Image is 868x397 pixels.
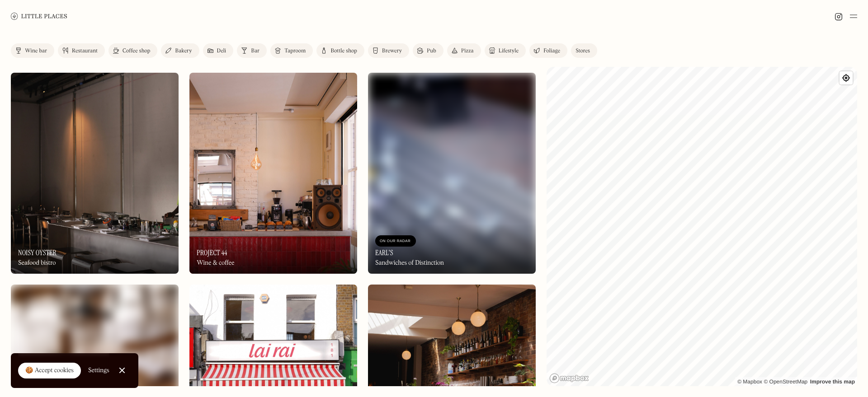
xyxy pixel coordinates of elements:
div: Bottle shop [330,48,357,54]
a: Bar [237,43,267,58]
div: Stores [576,48,590,54]
div: Restaurant [72,48,98,54]
a: Deli [203,43,234,58]
a: Noisy OysterNoisy OysterNoisy OysterSeafood bistro [11,73,179,274]
div: Coffee shop [123,48,150,54]
div: On Our Radar [380,237,411,246]
a: Close Cookie Popup [113,361,131,379]
a: Coffee shop [108,43,157,58]
a: Bakery [161,43,199,58]
div: Wine bar [25,48,47,54]
a: Improve this map [810,378,855,385]
canvas: Map [547,67,857,386]
a: 🍪 Accept cookies [18,363,81,379]
h3: Earl's [375,248,393,257]
div: Settings [88,367,109,374]
a: Restaurant [58,43,105,58]
a: Project 44Project 44Project 44Wine & coffee [189,73,357,274]
a: Settings [88,360,109,381]
div: Seafood bistro [18,259,56,267]
div: 🍪 Accept cookies [25,366,74,375]
button: Find my location [840,71,853,84]
div: Deli [217,48,226,54]
div: Pub [427,48,436,54]
img: Project 44 [189,73,357,274]
a: Pizza [447,43,481,58]
div: Wine & coffee [197,259,234,267]
a: OpenStreetMap [764,378,807,385]
img: Earl's [368,73,536,274]
div: Close Cookie Popup [122,370,122,371]
div: Taproom [284,48,306,54]
div: Lifestyle [499,48,519,54]
a: Stores [571,43,597,58]
div: Bar [251,48,259,54]
a: Brewery [368,43,409,58]
a: Mapbox [737,378,762,385]
div: Pizza [461,48,474,54]
a: Wine bar [11,43,54,58]
a: Foliage [529,43,567,58]
a: Earl'sEarl'sOn Our RadarEarl'sSandwiches of Distinction [368,73,536,274]
a: Mapbox homepage [549,373,589,383]
div: Brewery [382,48,402,54]
a: Pub [413,43,443,58]
h3: Project 44 [197,248,227,257]
a: Bottle shop [316,43,364,58]
h3: Noisy Oyster [18,248,57,257]
div: Sandwiches of Distinction [375,259,444,267]
a: Taproom [270,43,313,58]
div: Bakery [175,48,192,54]
img: Noisy Oyster [11,73,179,274]
a: Lifestyle [485,43,526,58]
div: Foliage [543,48,560,54]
